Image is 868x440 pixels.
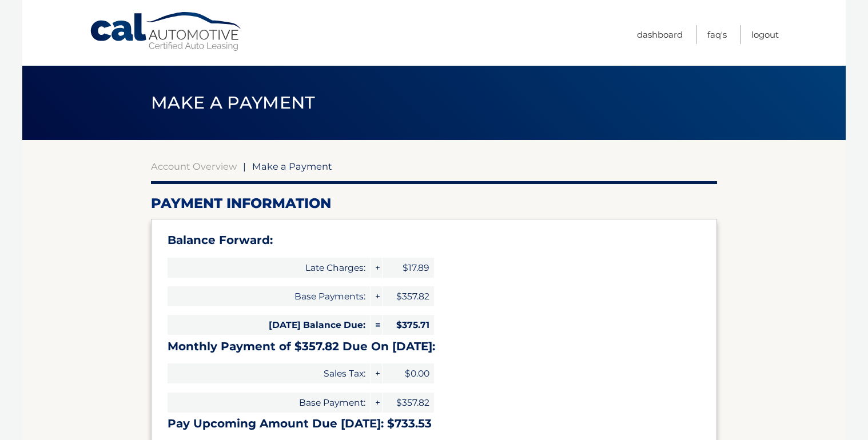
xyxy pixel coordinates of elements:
[707,25,727,44] a: FAQ's
[168,315,370,335] span: [DATE] Balance Due:
[151,195,717,212] h2: Payment Information
[168,417,700,431] h3: Pay Upcoming Amount Due [DATE]: $733.53
[168,339,700,354] h3: Monthly Payment of $357.82 Due On [DATE]:
[371,258,382,278] span: +
[637,25,683,44] a: Dashboard
[371,286,382,306] span: +
[243,161,246,172] span: |
[371,363,382,383] span: +
[168,393,370,413] span: Base Payment:
[168,286,370,306] span: Base Payments:
[383,393,434,413] span: $357.82
[151,92,315,113] span: Make a Payment
[383,315,434,335] span: $375.71
[151,161,237,172] a: Account Overview
[168,363,370,383] span: Sales Tax:
[252,161,332,172] span: Make a Payment
[371,315,382,335] span: =
[383,258,434,278] span: $17.89
[168,258,370,278] span: Late Charges:
[371,393,382,413] span: +
[89,11,244,52] a: Cal Automotive
[383,363,434,383] span: $0.00
[168,233,700,247] h3: Balance Forward:
[383,286,434,306] span: $357.82
[751,25,779,44] a: Logout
